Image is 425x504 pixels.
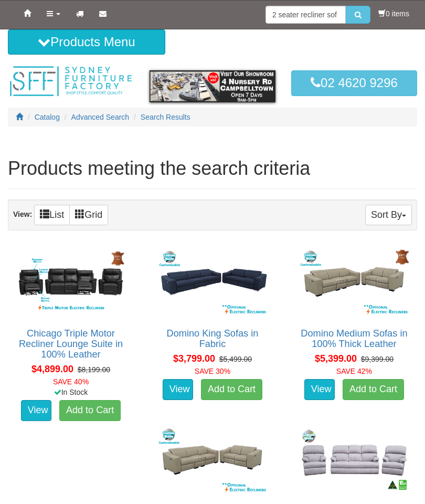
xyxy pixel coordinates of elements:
[195,367,230,375] font: SAVE 30%
[365,205,412,225] button: Sort By
[71,113,130,121] a: Advanced Search
[361,355,394,363] del: $9,399.00
[35,113,60,121] a: Catalog
[173,353,215,364] span: $3,799.00
[31,364,73,374] span: $4,899.00
[19,328,123,360] a: Chicago Triple Motor Recliner Lounge Suite in 100% Leather
[78,365,110,374] del: $8,199.00
[150,70,275,102] img: showroom.gif
[315,353,357,364] span: $5,399.00
[336,367,372,375] font: SAVE 42%
[6,387,136,397] div: In Stock
[13,210,32,218] strong: View:
[141,113,190,121] a: Search Results
[21,400,51,421] a: View
[219,355,252,363] del: $5,499.00
[201,379,262,400] a: Add to Cart
[304,379,335,400] a: View
[155,247,270,318] img: Domino King Sofas in Fabric
[53,377,89,386] font: SAVE 40%
[14,247,128,318] img: Chicago Triple Motor Recliner Lounge Suite in 100% Leather
[291,70,417,96] a: 02 4620 9296
[265,6,346,24] input: Site search
[378,8,409,19] li: 0 items
[301,328,407,349] a: Domino Medium Sofas in 100% Thick Leather
[343,379,404,400] a: Add to Cart
[8,65,134,98] img: Sydney Furniture Factory
[167,328,259,349] a: Domino King Sofas in Fabric
[8,29,165,55] button: Products Menu
[59,400,121,421] a: Add to Cart
[8,158,417,179] h1: Products meeting the search criteria
[163,379,193,400] a: View
[297,247,411,318] img: Domino Medium Sofas in 100% Thick Leather
[155,425,270,496] img: Domino Medium Sofas in Fabric
[69,205,108,225] a: Grid
[34,205,70,225] a: List
[297,425,411,496] img: Langham Recliner Suite in Fabric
